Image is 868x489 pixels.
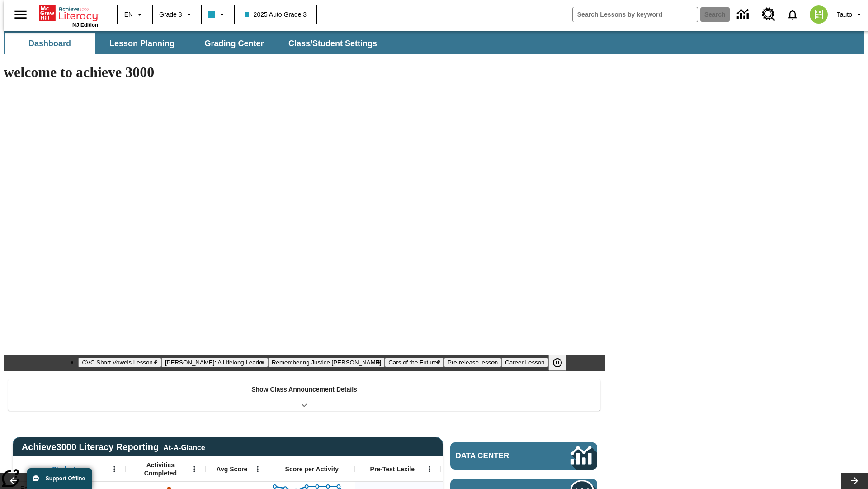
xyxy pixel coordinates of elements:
span: Achieve3000 Literacy Reporting [22,442,205,452]
span: Grading Center [204,38,264,49]
span: 2025 Auto Grade 3 [245,10,307,19]
button: Open Menu [251,462,264,476]
span: Score per Activity [285,465,339,473]
button: Grade: Grade 3, Select a grade [156,6,198,23]
button: Class/Student Settings [281,33,384,54]
img: avatar image [810,5,828,24]
a: Resource Center, Will open in new tab [756,2,781,27]
a: Data Center [450,442,597,470]
div: At-A-Glance [163,442,205,452]
button: Open Menu [108,462,121,476]
span: NJ Edition [72,22,98,28]
button: Class color is light blue. Change class color [204,6,231,23]
button: Profile/Settings [833,6,868,23]
button: Slide 6 Career Lesson [501,358,548,367]
button: Lesson carousel, Next [841,473,868,489]
button: Lesson Planning [97,33,187,54]
div: Home [39,3,98,28]
span: Pre-Test Lexile [370,465,415,473]
span: Grade 3 [159,10,182,19]
button: Open side menu [7,1,34,28]
button: Open Menu [188,462,201,476]
a: Home [39,4,98,22]
span: Avg Score [216,465,247,473]
input: search field [573,7,698,22]
div: Show Class Announcement Details [8,379,600,411]
div: SubNavbar [4,33,385,54]
button: Slide 3 Remembering Justice O'Connor [268,358,385,367]
span: Lesson Planning [109,38,175,49]
span: Tauto [837,10,852,19]
span: Class/Student Settings [288,38,377,49]
button: Support Offline [27,468,92,489]
button: Slide 5 Pre-release lesson [444,358,501,367]
span: Student [52,465,75,473]
span: Data Center [456,451,540,460]
p: Show Class Announcement Details [251,385,357,394]
span: EN [124,10,133,19]
button: Open Menu [423,462,436,476]
span: Dashboard [28,38,71,49]
a: Notifications [781,3,804,26]
button: Dashboard [5,33,95,54]
span: Activities Completed [131,461,190,477]
a: Data Center [731,2,756,27]
div: SubNavbar [4,31,864,54]
button: Slide 1 CVC Short Vowels Lesson 2 [78,358,161,367]
button: Grading Center [189,33,279,54]
button: Select a new avatar [804,3,833,26]
div: Pause [548,355,576,371]
span: Support Offline [46,475,85,482]
button: Slide 2 Dianne Feinstein: A Lifelong Leader [161,358,268,367]
button: Pause [548,355,566,371]
button: Slide 4 Cars of the Future? [385,358,444,367]
h1: welcome to achieve 3000 [4,64,605,81]
button: Language: EN, Select a language [120,6,149,23]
